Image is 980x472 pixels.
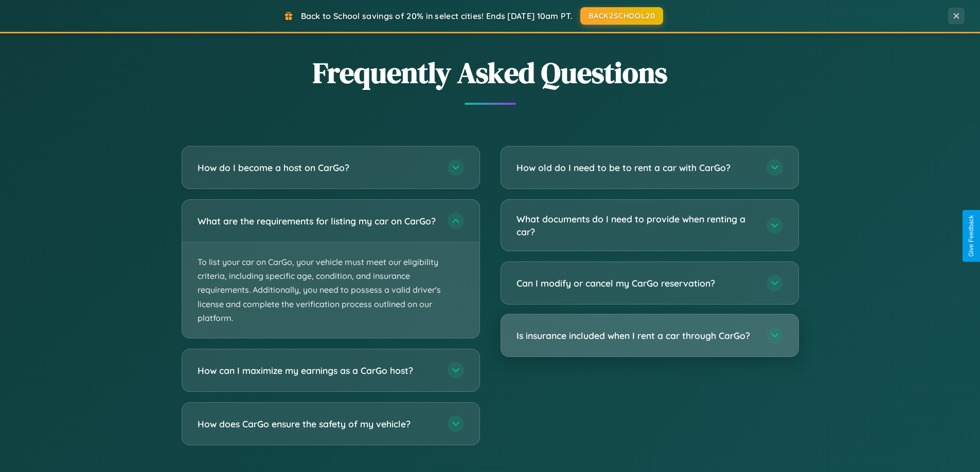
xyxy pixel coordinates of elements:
h3: What documents do I need to provide when renting a car? [516,213,756,238]
p: To list your car on CarGo, your vehicle must meet our eligibility criteria, including specific ag... [182,242,479,338]
h3: How do I become a host on CarGo? [198,161,437,174]
h3: Can I modify or cancel my CarGo reservation? [516,277,756,290]
h3: How old do I need to be to rent a car with CarGo? [516,161,756,174]
h3: Is insurance included when I rent a car through CarGo? [516,329,756,342]
h3: How does CarGo ensure the safety of my vehicle? [198,418,437,430]
div: Give Feedback [968,215,975,257]
button: BACK2SCHOOL20 [580,7,663,25]
h3: How can I maximize my earnings as a CarGo host? [198,364,437,377]
span: Back to School savings of 20% in select cities! Ends [DATE] 10am PT. [301,11,573,21]
h2: Frequently Asked Questions [182,53,799,92]
h3: What are the requirements for listing my car on CarGo? [198,215,437,228]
